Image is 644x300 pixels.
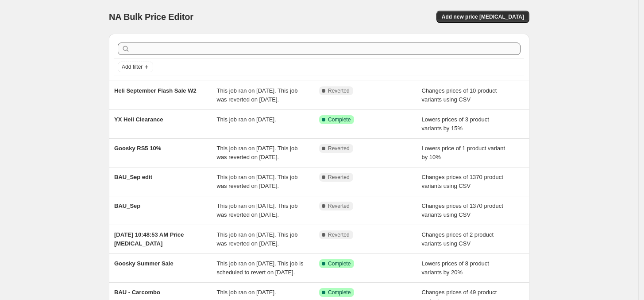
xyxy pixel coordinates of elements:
span: Reverted [328,231,350,238]
span: [DATE] 10:48:53 AM Price [MEDICAL_DATA] [114,231,184,247]
span: This job ran on [DATE]. This job is scheduled to revert on [DATE]. [217,260,304,276]
span: NA Bulk Price Editor [109,12,193,22]
span: Changes prices of 1370 product variants using CSV [422,174,503,189]
span: Reverted [328,87,350,94]
span: This job ran on [DATE]. This job was reverted on [DATE]. [217,231,298,247]
span: This job ran on [DATE]. This job was reverted on [DATE]. [217,203,298,218]
span: Lowers prices of 8 product variants by 20% [422,260,489,276]
span: Complete [328,116,351,123]
span: Lowers price of 1 product variant by 10% [422,145,505,160]
span: Add filter [122,63,143,70]
button: Add new price [MEDICAL_DATA] [436,11,529,23]
span: Heli September Flash Sale W2 [114,87,197,94]
span: BAU_Sep edit [114,174,152,180]
button: Add filter [118,62,153,72]
span: This job ran on [DATE]. This job was reverted on [DATE]. [217,145,298,160]
span: BAU - Carcombo [114,289,160,296]
span: Reverted [328,174,350,181]
span: BAU_Sep [114,203,140,209]
span: Complete [328,289,351,296]
span: This job ran on [DATE]. [217,289,276,296]
span: Goosky Summer Sale [114,260,174,267]
span: YX Heli Clearance [114,116,163,123]
span: Complete [328,260,351,267]
span: Goosky RS5 10% [114,145,161,152]
span: This job ran on [DATE]. This job was reverted on [DATE]. [217,174,298,189]
span: Add new price [MEDICAL_DATA] [442,13,524,20]
span: Changes prices of 1370 product variants using CSV [422,203,503,218]
span: Changes prices of 2 product variants using CSV [422,231,494,247]
span: Reverted [328,203,350,210]
span: This job ran on [DATE]. This job was reverted on [DATE]. [217,87,298,103]
span: Reverted [328,145,350,152]
span: This job ran on [DATE]. [217,116,276,123]
span: Changes prices of 10 product variants using CSV [422,87,497,103]
span: Lowers prices of 3 product variants by 15% [422,116,489,132]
